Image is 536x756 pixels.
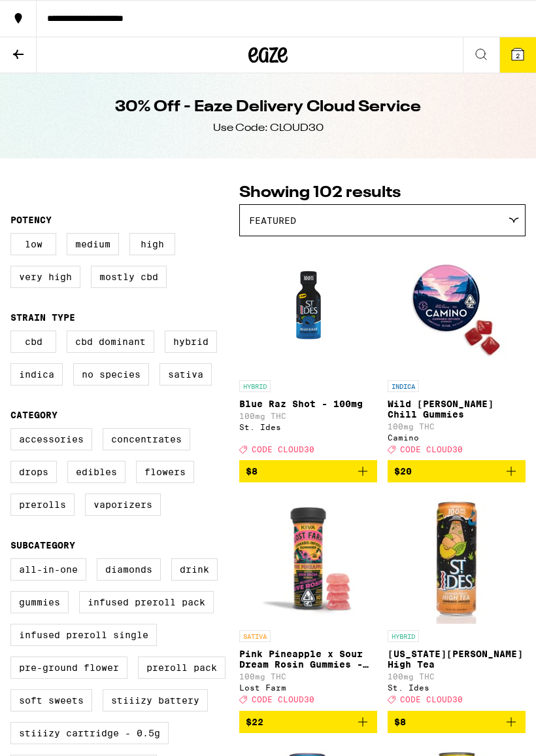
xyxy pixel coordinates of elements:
[239,672,377,681] p: 100mg THC
[388,493,526,710] a: Open page for Georgia Peach High Tea from St. Ides
[10,558,86,581] label: All-In-One
[10,233,56,255] label: Low
[388,380,419,392] p: INDICA
[239,493,377,710] a: Open page for Pink Pineapple x Sour Dream Rosin Gummies - 100mg from Lost Farm
[239,683,377,692] div: Lost Farm
[239,423,377,431] div: St. Ides
[252,696,314,704] span: CODE CLOUD30
[394,717,406,727] span: $8
[388,683,526,692] div: St. Ides
[10,410,58,420] legend: Category
[67,233,119,255] label: Medium
[239,630,271,642] p: SATIVA
[400,696,463,704] span: CODE CLOUD30
[516,52,520,60] span: 2
[10,428,92,450] label: Accessories
[252,445,314,454] span: CODE CLOUD30
[388,243,526,460] a: Open page for Wild Berry Chill Gummies from Camino
[103,428,190,450] label: Concentrates
[10,591,69,613] label: Gummies
[249,215,296,226] span: Featured
[10,215,52,225] legend: Potency
[103,689,208,711] label: STIIIZY Battery
[67,331,154,353] label: CBD Dominant
[239,243,377,460] a: Open page for Blue Raz Shot - 100mg from St. Ides
[239,711,377,733] button: Add to bag
[138,657,226,679] label: Preroll Pack
[388,460,526,482] button: Add to bag
[10,722,169,744] label: STIIIZY Cartridge - 0.5g
[246,466,258,477] span: $8
[239,412,377,420] p: 100mg THC
[213,121,324,135] div: Use Code: CLOUD30
[10,363,63,386] label: Indica
[91,266,167,288] label: Mostly CBD
[79,591,214,613] label: Infused Preroll Pack
[10,624,157,646] label: Infused Preroll Single
[10,657,127,679] label: Pre-ground Flower
[243,243,374,374] img: St. Ides - Blue Raz Shot - 100mg
[10,689,92,711] label: Soft Sweets
[10,266,80,288] label: Very High
[10,331,56,353] label: CBD
[388,433,526,442] div: Camino
[10,494,75,516] label: Prerolls
[400,445,463,454] span: CODE CLOUD30
[10,540,75,550] legend: Subcategory
[392,493,522,624] img: St. Ides - Georgia Peach High Tea
[392,243,522,374] img: Camino - Wild Berry Chill Gummies
[10,312,75,323] legend: Strain Type
[97,558,161,581] label: Diamonds
[115,96,421,118] h1: 30% Off - Eaze Delivery Cloud Service
[239,380,271,392] p: HYBRID
[136,461,194,483] label: Flowers
[388,630,419,642] p: HYBRID
[239,649,377,670] p: Pink Pineapple x Sour Dream Rosin Gummies - 100mg
[10,461,57,483] label: Drops
[73,363,149,386] label: No Species
[171,558,218,581] label: Drink
[239,399,377,409] p: Blue Raz Shot - 100mg
[159,363,212,386] label: Sativa
[388,422,526,431] p: 100mg THC
[246,717,263,727] span: $22
[165,331,217,353] label: Hybrid
[85,494,161,516] label: Vaporizers
[394,466,412,477] span: $20
[499,37,536,73] button: 2
[388,711,526,733] button: Add to bag
[239,493,377,624] img: Lost Farm - Pink Pineapple x Sour Dream Rosin Gummies - 100mg
[239,182,526,204] p: Showing 102 results
[388,399,526,420] p: Wild [PERSON_NAME] Chill Gummies
[129,233,175,255] label: High
[239,460,377,482] button: Add to bag
[67,461,126,483] label: Edibles
[388,649,526,670] p: [US_STATE][PERSON_NAME] High Tea
[388,672,526,681] p: 100mg THC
